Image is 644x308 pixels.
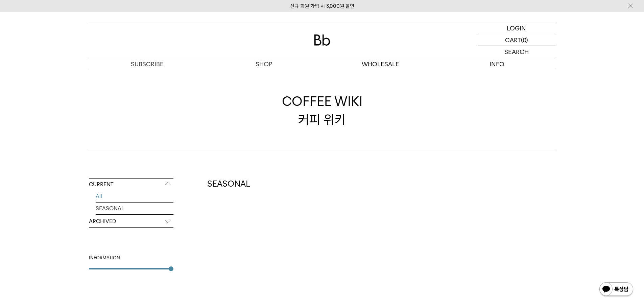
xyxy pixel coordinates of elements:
div: 커피 위키 [282,92,362,128]
a: SUBSCRIBE [89,58,206,70]
p: WHOLESALE [322,58,439,70]
p: ARCHIVED [89,215,173,228]
p: LOGIN [507,22,526,34]
p: (0) [521,34,528,46]
a: LOGIN [478,22,555,34]
img: 카카오톡 채널 1:1 채팅 버튼 [599,282,634,298]
p: INFO [439,58,555,70]
a: SEASONAL [96,203,173,214]
img: 로고 [314,34,330,46]
a: CART (0) [478,34,555,46]
a: All [96,190,173,202]
a: SHOP [206,58,322,70]
a: 신규 회원 가입 시 3,000원 할인 [290,3,354,9]
h2: SEASONAL [207,178,555,190]
div: INFORMATION [89,255,173,261]
p: SEARCH [504,46,529,58]
a: YEAR-ROUND [96,215,173,227]
p: CART [505,34,521,46]
p: CURRENT [89,179,173,191]
span: COFFEE WIKI [282,92,362,110]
